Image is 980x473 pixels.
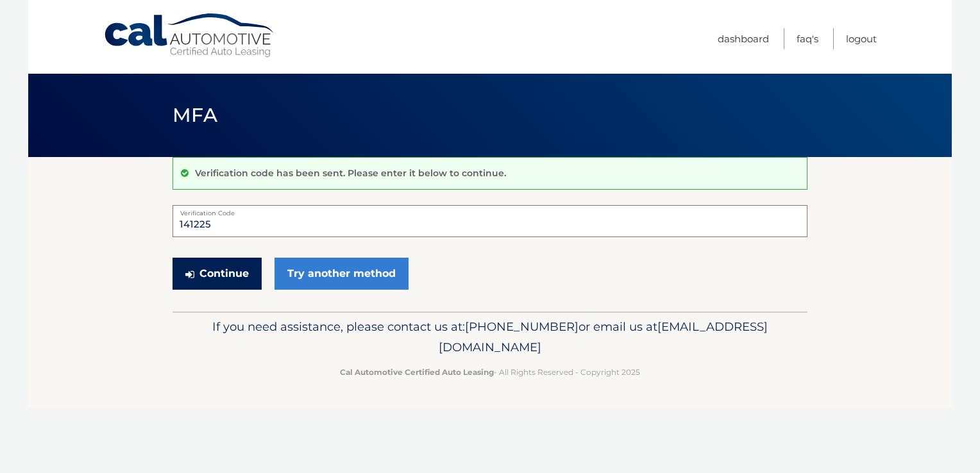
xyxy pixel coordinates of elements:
a: FAQ's [797,28,818,49]
a: Try another method [275,258,409,290]
button: Continue [173,258,262,290]
a: Cal Automotive [103,13,276,58]
span: [EMAIL_ADDRESS][DOMAIN_NAME] [439,319,768,354]
span: MFA [173,103,217,127]
p: Verification code has been sent. Please enter it below to continue. [195,167,506,179]
label: Verification Code [173,205,807,215]
a: Logout [846,28,877,49]
p: - All Rights Reserved - Copyright 2025 [181,365,799,379]
strong: Cal Automotive Certified Auto Leasing [340,367,494,377]
p: If you need assistance, please contact us at: or email us at [181,317,799,358]
span: [PHONE_NUMBER] [465,319,579,334]
input: Verification Code [173,205,807,237]
a: Dashboard [718,28,769,49]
